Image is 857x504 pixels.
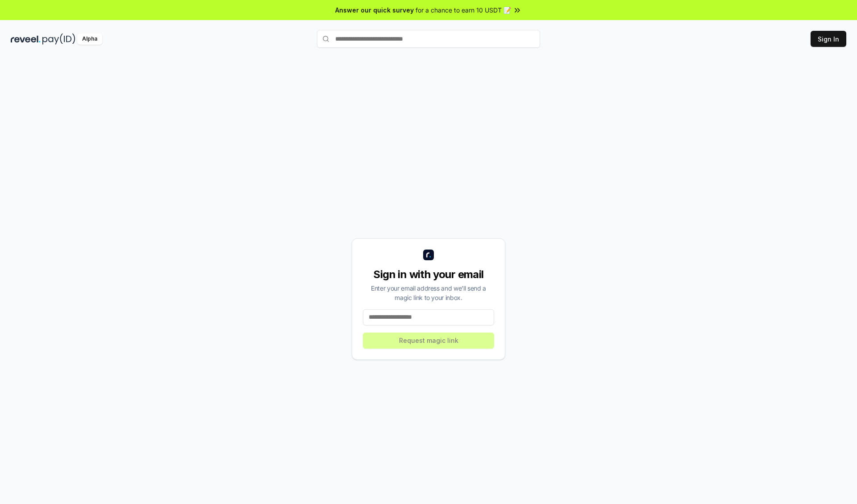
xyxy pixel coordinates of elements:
div: Enter your email address and we’ll send a magic link to your inbox. [363,283,494,302]
span: Answer our quick survey [335,5,414,15]
div: Sign in with your email [363,267,494,282]
span: for a chance to earn 10 USDT 📝 [416,5,511,15]
img: logo_small [423,250,434,260]
div: Alpha [77,33,102,45]
img: reveel_dark [11,33,41,45]
img: pay_id [42,33,75,45]
button: Sign In [811,31,846,47]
